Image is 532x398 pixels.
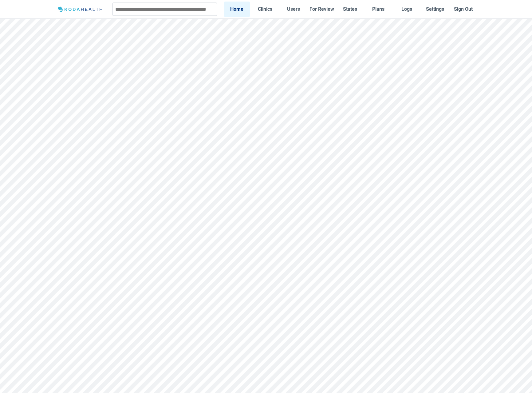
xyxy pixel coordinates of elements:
[224,2,250,17] a: Home
[309,2,335,17] a: For Review
[281,2,306,17] a: Users
[422,2,448,17] a: Settings
[450,2,476,17] button: Sign Out
[337,2,363,17] a: States
[365,2,391,17] a: Plans
[394,2,420,17] a: Logs
[56,6,105,13] img: Logo
[252,2,278,17] a: Clinics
